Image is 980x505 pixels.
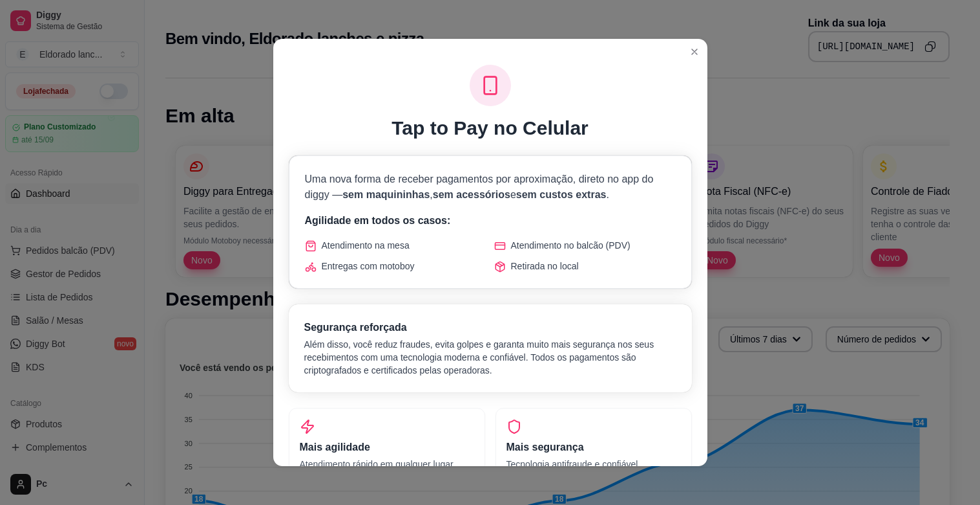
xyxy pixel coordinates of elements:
[511,260,579,273] span: Retirada no local
[684,41,705,62] button: Close
[305,213,676,229] p: Agilidade em todos os casos:
[300,440,474,455] h3: Mais agilidade
[511,239,631,252] span: Atendimento no balcão (PDV)
[516,189,607,200] span: sem custos extras
[304,338,676,377] p: Além disso, você reduz fraudes, evita golpes e garanta muito mais segurança nos seus recebimentos...
[322,239,410,252] span: Atendimento na mesa
[433,189,510,200] span: sem acessórios
[322,260,415,273] span: Entregas com motoboy
[391,117,589,140] h1: Tap to Pay no Celular
[342,189,430,200] span: sem maquininhas
[506,458,681,471] p: Tecnologia antifraude e confiável
[305,172,676,203] p: Uma nova forma de receber pagamentos por aproximação, direto no app do diggy — , e .
[300,458,474,471] p: Atendimento rápido em qualquer lugar
[506,440,681,455] h3: Mais segurança
[304,320,676,335] h3: Segurança reforçada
